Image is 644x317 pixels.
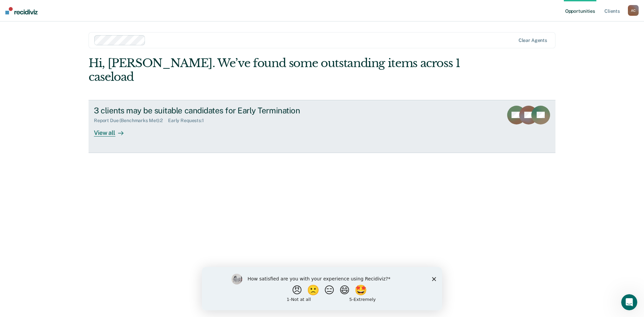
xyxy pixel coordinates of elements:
[94,123,131,137] div: View all
[628,5,639,16] button: AC
[89,56,462,84] div: Hi, [PERSON_NAME]. We’ve found some outstanding items across 1 caseload
[621,294,637,310] iframe: Intercom live chat
[202,267,442,310] iframe: Survey by Kim from Recidiviz
[5,7,38,14] img: Recidiviz
[168,118,209,123] div: Early Requests : 1
[94,106,329,115] div: 3 clients may be suitable candidates for Early Termination
[628,5,639,16] div: A C
[94,118,168,123] div: Report Due (Benchmarks Met) : 2
[519,38,547,43] div: Clear agents
[89,100,555,153] a: 3 clients may be suitable candidates for Early TerminationReport Due (Benchmarks Met):2Early Requ...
